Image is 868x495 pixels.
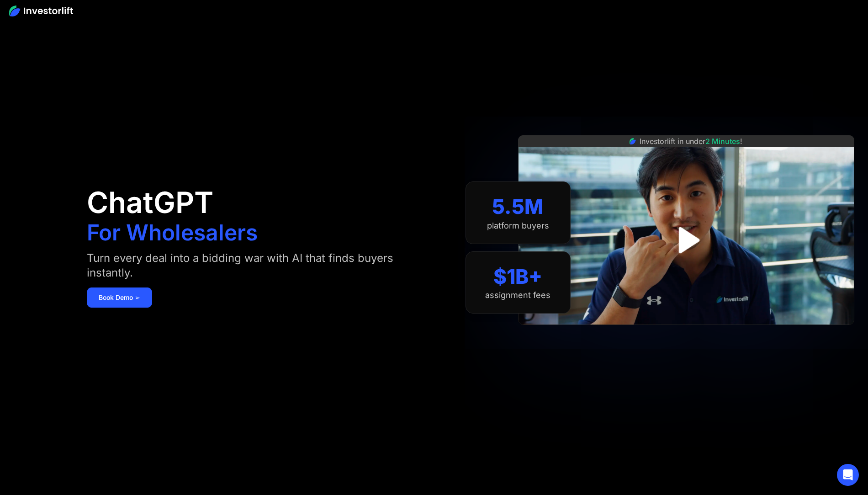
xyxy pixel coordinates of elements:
[87,287,152,308] a: Book Demo ➢
[705,137,740,146] span: 2 Minutes
[493,265,542,289] div: $1B+
[618,330,755,341] iframe: Customer reviews powered by Trustpilot
[87,188,213,217] h1: ChatGPT
[87,222,258,244] h1: For Wholesalers
[87,251,415,280] div: Turn every deal into a bidding war with AI that finds buyers instantly.
[487,221,549,231] div: platform buyers
[640,136,742,147] div: Investorlift in under !
[485,290,550,300] div: assignment fees
[492,195,544,219] div: 5.5M
[666,220,706,261] a: open lightbox
[837,464,859,486] div: Open Intercom Messenger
